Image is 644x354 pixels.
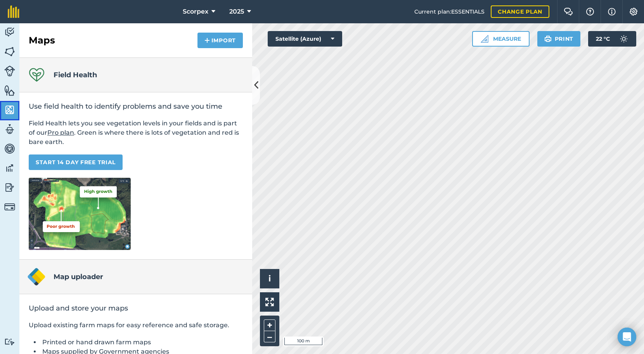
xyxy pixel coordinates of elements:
img: svg+xml;base64,PD94bWwgdmVyc2lvbj0iMS4wIiBlbmNvZGluZz0idXRmLTgiPz4KPCEtLSBHZW5lcmF0b3I6IEFkb2JlIE... [4,123,15,135]
img: svg+xml;base64,PHN2ZyB4bWxucz0iaHR0cDovL3d3dy53My5vcmcvMjAwMC9zdmciIHdpZHRoPSIxNyIgaGVpZ2h0PSIxNy... [608,7,616,16]
img: svg+xml;base64,PD94bWwgdmVyc2lvbj0iMS4wIiBlbmNvZGluZz0idXRmLTgiPz4KPCEtLSBHZW5lcmF0b3I6IEFkb2JlIE... [4,66,15,76]
p: Upload existing farm maps for easy reference and safe storage. [29,321,243,330]
a: Change plan [491,5,549,18]
img: svg+xml;base64,PD94bWwgdmVyc2lvbj0iMS4wIiBlbmNvZGluZz0idXRmLTgiPz4KPCEtLSBHZW5lcmF0b3I6IEFkb2JlIE... [4,201,15,212]
h2: Use field health to identify problems and save you time [29,102,243,111]
img: svg+xml;base64,PHN2ZyB4bWxucz0iaHR0cDovL3d3dy53My5vcmcvMjAwMC9zdmciIHdpZHRoPSI1NiIgaGVpZ2h0PSI2MC... [4,104,15,116]
img: Map uploader logo [27,267,46,286]
img: svg+xml;base64,PHN2ZyB4bWxucz0iaHR0cDovL3d3dy53My5vcmcvMjAwMC9zdmciIHdpZHRoPSI1NiIgaGVpZ2h0PSI2MC... [4,46,15,57]
img: Two speech bubbles overlapping with the left bubble in the forefront [564,8,573,16]
span: i [268,274,271,283]
img: fieldmargin Logo [8,5,19,18]
img: svg+xml;base64,PHN2ZyB4bWxucz0iaHR0cDovL3d3dy53My5vcmcvMjAwMC9zdmciIHdpZHRoPSIxOSIgaGVpZ2h0PSIyNC... [544,34,552,43]
button: Print [537,31,581,47]
a: START 14 DAY FREE TRIAL [29,154,123,170]
img: A cog icon [629,8,638,16]
img: svg+xml;base64,PD94bWwgdmVyc2lvbj0iMS4wIiBlbmNvZGluZz0idXRmLTgiPz4KPCEtLSBHZW5lcmF0b3I6IEFkb2JlIE... [4,182,15,193]
h2: Maps [29,34,55,47]
button: – [264,331,275,342]
button: Satellite (Azure) [268,31,342,47]
li: Printed or hand drawn farm maps [40,338,243,347]
img: Ruler icon [481,35,488,43]
span: 22 ° C [596,31,610,47]
button: i [260,269,279,288]
img: A question mark icon [585,8,595,16]
button: Import [197,33,243,48]
span: Scorpex [183,7,208,16]
button: + [264,319,275,331]
button: Measure [472,31,530,47]
h4: Field Health [54,69,97,80]
img: svg+xml;base64,PD94bWwgdmVyc2lvbj0iMS4wIiBlbmNvZGluZz0idXRmLTgiPz4KPCEtLSBHZW5lcmF0b3I6IEFkb2JlIE... [4,162,15,174]
img: svg+xml;base64,PHN2ZyB4bWxucz0iaHR0cDovL3d3dy53My5vcmcvMjAwMC9zdmciIHdpZHRoPSIxNCIgaGVpZ2h0PSIyNC... [204,36,210,45]
span: Current plan : ESSENTIALS [414,7,485,16]
span: 2025 [229,7,244,16]
img: svg+xml;base64,PHN2ZyB4bWxucz0iaHR0cDovL3d3dy53My5vcmcvMjAwMC9zdmciIHdpZHRoPSI1NiIgaGVpZ2h0PSI2MC... [4,85,15,96]
a: Pro plan [47,129,74,136]
img: svg+xml;base64,PD94bWwgdmVyc2lvbj0iMS4wIiBlbmNvZGluZz0idXRmLTgiPz4KPCEtLSBHZW5lcmF0b3I6IEFkb2JlIE... [4,143,15,154]
h2: Upload and store your maps [29,304,243,313]
img: svg+xml;base64,PD94bWwgdmVyc2lvbj0iMS4wIiBlbmNvZGluZz0idXRmLTgiPz4KPCEtLSBHZW5lcmF0b3I6IEFkb2JlIE... [4,338,15,345]
button: 22 °C [588,31,636,47]
img: svg+xml;base64,PD94bWwgdmVyc2lvbj0iMS4wIiBlbmNvZGluZz0idXRmLTgiPz4KPCEtLSBHZW5lcmF0b3I6IEFkb2JlIE... [4,26,15,38]
div: Open Intercom Messenger [618,328,636,346]
img: Four arrows, one pointing top left, one top right, one bottom right and the last bottom left [265,298,274,306]
p: Field Health lets you see vegetation levels in your fields and is part of our . Green is where th... [29,119,243,147]
img: svg+xml;base64,PD94bWwgdmVyc2lvbj0iMS4wIiBlbmNvZGluZz0idXRmLTgiPz4KPCEtLSBHZW5lcmF0b3I6IEFkb2JlIE... [616,31,632,47]
h4: Map uploader [54,271,103,282]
